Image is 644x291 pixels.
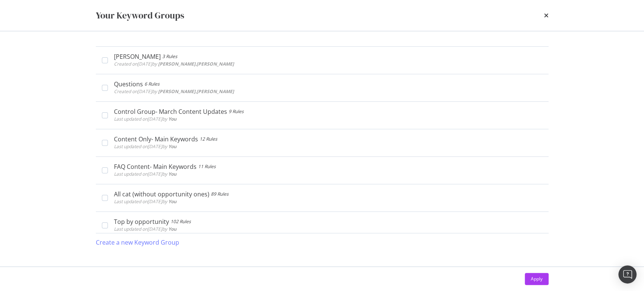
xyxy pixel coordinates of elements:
div: Content Only- Main Keywords [114,135,198,143]
div: All cat (without opportunity ones) [114,190,209,198]
div: Your Keyword Groups [96,9,184,22]
div: Create a new Keyword Group [96,238,179,247]
div: 102 Rules [171,218,191,225]
b: You [168,198,177,205]
div: 11 Rules [198,163,216,170]
div: Control Group- March Content Updates [114,108,227,115]
span: Created on [DATE] by [114,88,234,95]
div: Open Intercom Messenger [618,265,636,283]
span: Last updated on [DATE] by [114,116,177,122]
span: Last updated on [DATE] by [114,143,177,150]
div: times [544,9,549,22]
span: Last updated on [DATE] by [114,171,177,177]
div: 12 Rules [200,135,217,143]
div: Apply [531,276,543,282]
div: 3 Rules [162,53,177,60]
div: FAQ Content- Main Keywords [114,163,197,170]
b: [PERSON_NAME].[PERSON_NAME] [158,88,234,95]
div: Top by opportunity [114,218,169,225]
div: 89 Rules [211,190,229,198]
button: Apply [525,273,549,285]
b: [PERSON_NAME].[PERSON_NAME] [158,61,234,67]
b: You [168,171,177,177]
span: Created on [DATE] by [114,61,234,67]
b: You [168,116,177,122]
div: 9 Rules [229,108,244,115]
b: You [168,143,177,150]
div: [PERSON_NAME] [114,53,161,60]
span: Last updated on [DATE] by [114,198,177,205]
span: Last updated on [DATE] by [114,226,177,232]
b: You [168,226,177,232]
div: Questions [114,80,143,88]
div: 6 Rules [144,80,160,88]
button: Create a new Keyword Group [96,233,179,251]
